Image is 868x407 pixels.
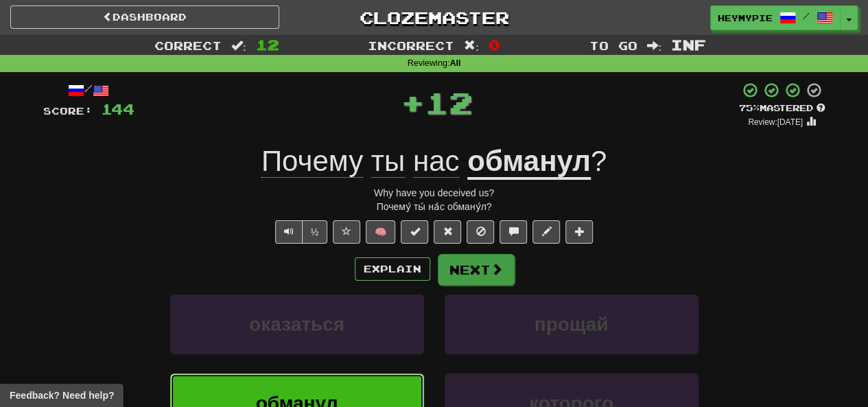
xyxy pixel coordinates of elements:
[401,82,425,123] span: +
[371,145,405,178] span: ты
[467,145,591,180] u: обманул
[368,38,454,52] span: Incorrect
[710,5,841,30] a: HeyMyPie /
[445,294,699,354] button: прощай
[449,58,460,68] strong: All
[355,257,430,281] button: Explain
[401,220,428,244] button: Set this sentence to 100% Mastered (alt+m)
[748,117,803,127] small: Review: [DATE]
[249,314,344,335] span: оказаться
[302,220,328,244] button: ½
[256,36,279,53] span: 12
[275,220,303,244] button: Play sentence audio (ctl+space)
[10,388,114,402] span: Open feedback widget
[718,12,773,24] span: HeyMyPie
[464,40,479,51] span: :
[535,314,609,335] span: прощай
[261,145,363,178] span: Почему
[489,36,500,53] span: 0
[739,102,760,113] span: 75 %
[739,102,825,115] div: Mastered
[154,38,222,52] span: Correct
[425,85,473,119] span: 12
[646,40,661,51] span: :
[10,5,279,29] a: Dashboard
[671,36,706,53] span: Inf
[43,200,825,213] div: Почему́ ты́ на́с обману́л?
[467,220,494,244] button: Ignore sentence (alt+i)
[434,220,461,244] button: Reset to 0% Mastered (alt+r)
[43,105,93,117] span: Score:
[231,40,246,51] span: :
[333,220,360,244] button: Favorite sentence (alt+f)
[532,220,560,244] button: Edit sentence (alt+d)
[43,82,134,99] div: /
[413,145,460,178] span: нас
[591,145,607,177] span: ?
[170,294,424,354] button: оказаться
[803,11,810,21] span: /
[300,5,569,30] a: Clozemaster
[101,100,134,117] span: 144
[589,38,637,52] span: To go
[565,220,593,244] button: Add to collection (alt+a)
[366,220,395,244] button: 🧠
[500,220,527,244] button: Discuss sentence (alt+u)
[438,254,515,286] button: Next
[43,186,825,200] div: Why have you deceived us?
[272,220,328,244] div: Text-to-speech controls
